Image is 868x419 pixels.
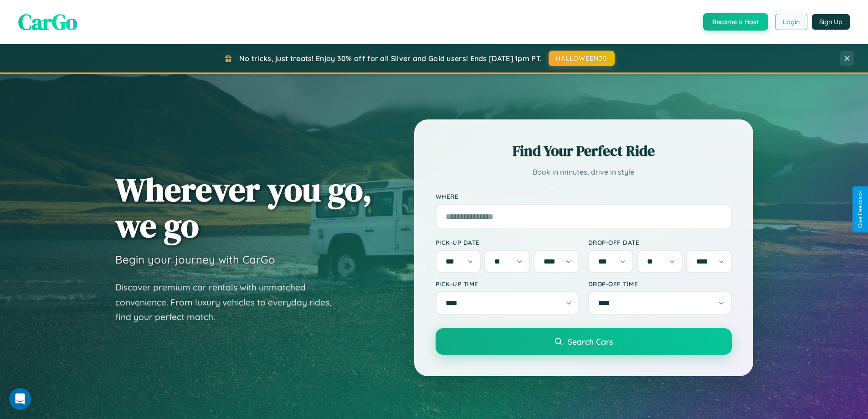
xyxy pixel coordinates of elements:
[239,54,542,63] span: No tricks, just treats! Enjoy 30% off for all Silver and Gold users! Ends [DATE] 1pm PT.
[18,7,77,37] span: CarGo
[588,280,732,288] label: Drop-off Time
[115,171,372,243] h1: Wherever you go, we go
[568,336,613,347] span: Search Cars
[115,280,343,325] p: Discover premium car rentals with unmatched convenience. From luxury vehicles to everyday rides, ...
[857,191,863,228] div: Give Feedback
[436,141,732,161] h2: Find Your Perfect Ride
[436,166,732,179] p: Book in minutes, drive in style
[436,328,732,355] button: Search Cars
[436,238,579,246] label: Pick-up Date
[775,14,807,30] button: Login
[588,238,732,246] label: Drop-off Date
[549,51,615,66] button: HALLOWEEN30
[115,253,275,266] h3: Begin your journey with CarGo
[703,13,768,31] button: Become a Host
[812,14,850,30] button: Sign Up
[436,192,732,200] label: Where
[9,388,31,410] iframe: Intercom live chat
[436,280,579,288] label: Pick-up Time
